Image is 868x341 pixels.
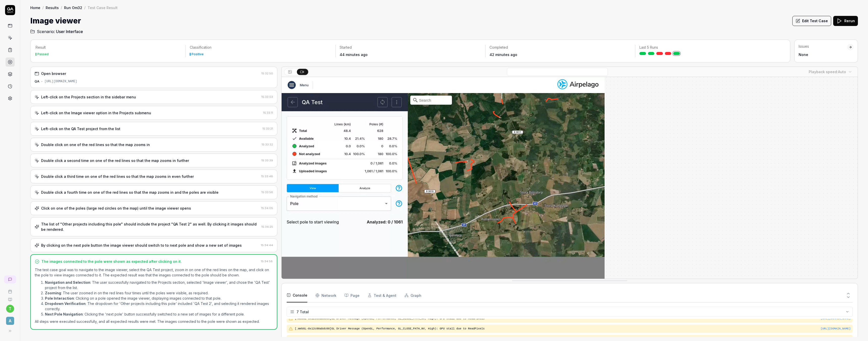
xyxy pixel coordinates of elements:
[64,5,82,10] a: Run Om32
[6,305,14,313] button: t
[368,288,396,302] button: Test & Agent
[45,301,86,306] strong: Dropdown Verification
[261,72,273,75] time: 15:32:50
[35,79,39,84] div: QA
[45,280,273,290] li: : The user successfully navigated to the Projects section, selected 'Image viewer', and chose the...
[261,95,273,99] time: 15:33:03
[41,126,120,131] div: Left-click on the QA Test project from the list
[41,110,151,116] div: Left-click on the Image viewer option in the Projects submenu
[46,5,59,10] a: Results
[2,313,18,326] button: A
[45,301,273,311] li: : The dropdown for 'Other projects including this pole' included 'QA Test 2', and selecting it re...
[30,5,40,10] a: Home
[35,267,273,278] p: The test case goal was to navigate to the image viewer, select the QA Test project, zoom in on on...
[287,288,307,302] button: Console
[41,190,219,195] div: Double click a fourth time on one of the red lines so that the map zooms in and the poles are vis...
[639,45,781,50] p: Last 5 Runs
[41,158,189,163] div: Double click a second time on one of the red lines so that the map zooms in further
[41,71,66,76] div: Open browser
[190,45,331,50] p: Classification
[45,296,273,301] li: : Clicking on a pole opened the image viewer, displaying images connected to that pole.
[45,312,83,316] strong: Next Pole Navigation
[4,275,16,283] a: New conversation
[41,259,182,264] div: The images connected to the pole were shown as expected after clicking on it.
[35,319,273,324] p: All steps were executed successfully, and all expected results were met. The images connected to ...
[192,53,204,56] div: Positive
[344,288,360,302] button: Page
[490,45,631,50] p: Completed
[45,280,90,285] strong: Navigation and Selection
[261,260,273,263] time: 15:34:58
[315,288,336,302] button: Network
[30,29,83,35] a: Scenario:User Interface
[44,79,77,84] div: [URL][DOMAIN_NAME]
[88,5,118,10] div: Test Case Result
[41,94,136,100] div: Left-click on the Projects section in the sidebar menu
[41,142,150,147] div: Double click on one of the red lines so that the map zooms in
[45,290,273,296] li: : The user zoomed in on the red lines four times until the poles were visible, as required.
[41,174,194,179] div: Double click a third time on one of the red lines so that the map zooms in even further
[261,190,273,194] time: 15:33:56
[261,206,273,210] time: 15:34:05
[809,69,846,74] div: Playback speed:
[61,5,62,10] div: /
[2,286,18,294] a: Book a call with us
[490,52,517,57] time: 42 minutes ago
[263,111,273,115] time: 15:33:11
[262,127,273,130] time: 15:33:21
[41,221,259,232] div: The list of "Other projects including this pole" should include the project "QA Test 2" as well. ...
[340,52,368,57] time: 44 minutes ago
[262,143,273,146] time: 15:33:32
[295,327,851,331] pre: [.WebGL-0x12c00abdc00]GL Driver Message (OpenGL, Performance, GL_CLOSE_PATH_NV, High): GPU stall ...
[404,288,421,302] button: Graph
[41,243,242,248] div: By clicking on the next pole button the image viewer should switch to to next pole and show a new...
[36,29,55,35] span: Scenario:
[6,317,14,325] span: A
[340,45,481,50] p: Started
[792,16,831,26] button: Edit Test Case
[2,294,18,302] a: Documentation
[45,311,273,317] li: : Clicking the 'next pole' button successfully switched to a new set of images for a different pole.
[56,29,83,35] span: User Interface
[30,15,81,26] h1: Image viewer
[261,225,273,229] time: 15:34:25
[41,206,191,211] div: Click on one of the poles (large red circles on the map) until the image viewer opens
[799,52,847,57] div: None
[833,16,858,26] button: Rerun
[37,53,49,56] div: Passed
[45,296,74,300] strong: Pole Interaction
[821,327,851,331] button: [URL][DOMAIN_NAME]
[261,175,273,178] time: 15:33:48
[261,243,273,247] time: 15:34:44
[45,291,61,295] strong: Zooming
[261,159,273,162] time: 15:33:39
[799,44,847,49] div: Issues
[36,45,181,50] p: Result
[42,5,44,10] div: /
[84,5,86,10] div: /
